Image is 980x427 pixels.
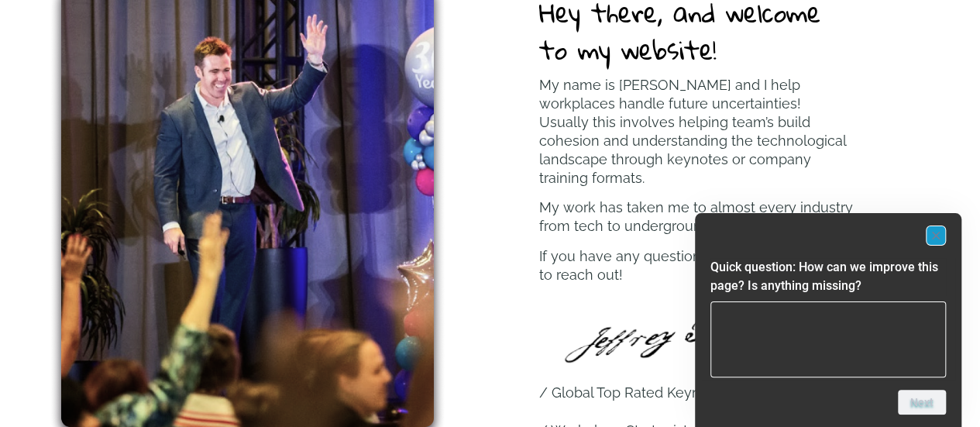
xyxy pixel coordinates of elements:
[539,384,854,402] p: / Global Top Rated Keynote Speaker
[539,198,854,236] p: My work has taken me to almost every industry from tech to underground utility workers.
[898,390,946,415] button: Next question
[710,301,946,377] textarea: Quick question: How can we improve this page? Is anything missing?
[926,226,946,246] button: Hide survey
[710,226,946,415] div: Quick question: How can we improve this page? Is anything missing?
[710,258,946,295] h2: Quick question: How can we improve this page? Is anything missing?
[539,76,854,188] p: My name is [PERSON_NAME] and I help workplaces handle future uncertainties! Usually this involves...
[539,247,854,284] p: If you have any questions please don’t hesitate to reach out!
